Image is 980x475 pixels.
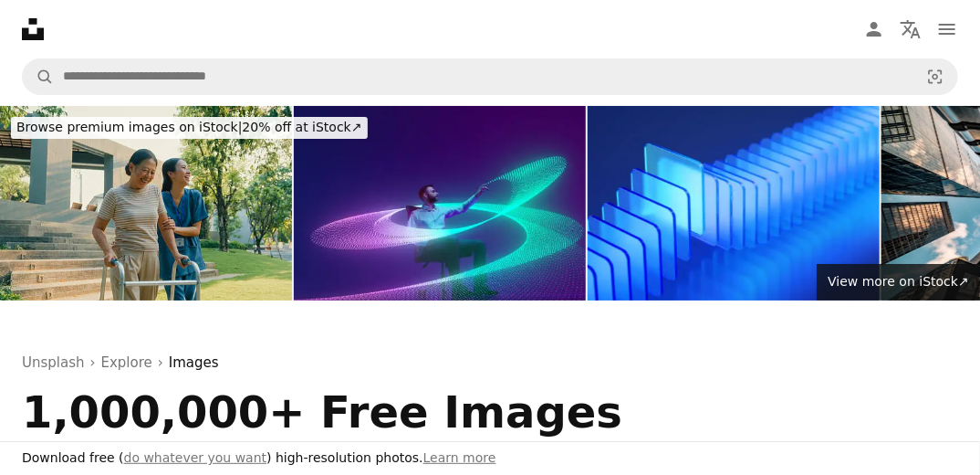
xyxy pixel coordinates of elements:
h1: 1,000,000+ Free Images [22,388,639,436]
a: Log in / Sign up [856,11,892,47]
a: View more on iStock↗ [817,264,980,301]
form: Find visuals sitewide [22,58,958,95]
a: Unsplash [22,352,85,374]
h3: Download free ( ) high-resolution photos. [22,449,496,468]
a: Images [169,352,219,374]
img: Two professionals in formal attire examine and interact with flowing digital wave on colorful bac... [294,106,586,301]
div: 20% off at iStock ↗ [11,117,368,139]
a: do whatever you want [124,450,267,465]
a: Home — Unsplash [22,18,44,40]
div: › › [22,352,958,374]
span: View more on iStock ↗ [828,274,969,289]
a: Learn more [423,450,496,465]
img: Abstract View of Blue Translucent Acrylic Sheets in Dynamic Arrangement [588,106,880,301]
span: Browse premium images on iStock | [16,120,242,134]
button: Language [892,11,929,47]
button: Search Unsplash [23,59,54,94]
a: Explore [101,352,152,374]
button: Visual search [913,59,957,94]
button: Menu [929,11,965,47]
